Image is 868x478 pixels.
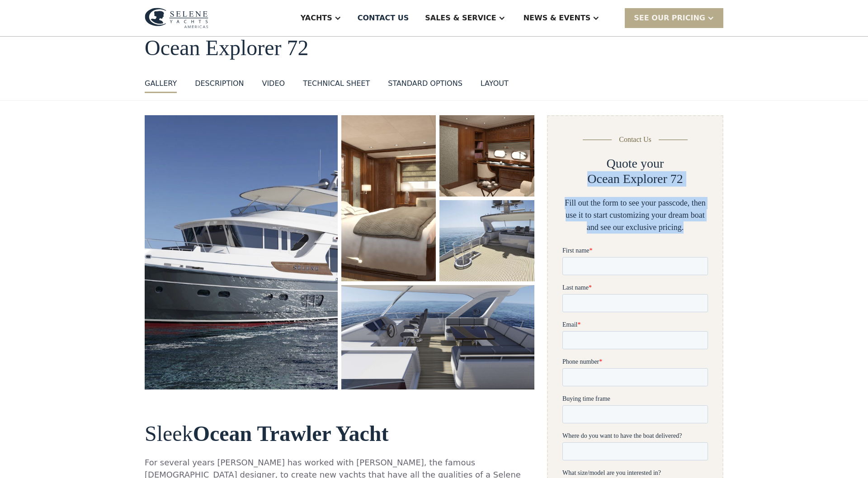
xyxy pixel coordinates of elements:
span: We respect your time - only the good stuff, never spam. [1,338,141,354]
strong: I want to subscribe to your Newsletter. [2,396,83,411]
h2: Sleek [145,422,534,446]
div: Yachts [301,13,332,23]
div: Contact US [358,13,409,23]
a: layout [481,78,509,93]
strong: Yes, I'd like to receive SMS updates. [11,367,108,374]
a: open lightbox [341,115,436,281]
span: Reply STOP to unsubscribe at any time. [2,367,140,382]
span: Unsubscribe any time by clicking the link at the bottom of any message [2,396,144,419]
a: open lightbox [439,200,534,281]
a: VIDEO [262,78,285,93]
div: standard options [388,78,462,89]
div: Fill out the form to see your passcode, then use it to start customizing your dream boat and see ... [562,197,708,234]
div: SEE Our Pricing [634,13,705,23]
img: logo [145,8,208,28]
div: Contact Us [619,134,651,145]
a: open lightbox [341,285,534,389]
input: I want to subscribe to your Newsletter.Unsubscribe any time by clicking the link at the bottom of... [2,395,9,402]
input: Yes, I'd like to receive SMS updates.Reply STOP to unsubscribe at any time. [2,366,9,373]
a: open lightbox [439,115,534,197]
strong: Ocean Trawler Yacht [193,422,389,445]
div: Technical sheet [303,78,370,89]
a: standard options [388,78,462,93]
a: Technical sheet [303,78,370,93]
div: SEE Our Pricing [625,8,723,28]
div: Sales & Service [425,13,496,23]
div: layout [481,78,509,89]
a: GALLERY [145,78,177,93]
div: DESCRIPTION [195,78,244,89]
a: DESCRIPTION [195,78,244,93]
h2: Quote your [607,156,664,171]
div: VIDEO [262,78,285,89]
span: Tick the box below to receive occasional updates, exclusive offers, and VIP access via text message. [1,308,144,332]
div: GALLERY [145,78,177,89]
div: News & EVENTS [524,13,591,23]
a: open lightbox [145,115,338,389]
h2: Ocean Explorer 72 [587,171,683,187]
h1: Ocean Explorer 72 [145,36,723,60]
